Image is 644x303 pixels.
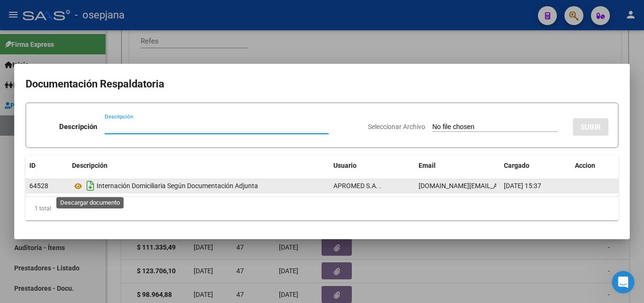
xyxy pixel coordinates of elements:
span: Seleccionar Archivo [368,123,425,130]
div: 1 total [26,197,618,220]
span: Accion [575,162,595,169]
datatable-header-cell: Accion [571,156,618,176]
span: Email [419,162,436,169]
datatable-header-cell: Email [415,156,500,176]
span: 64528 [29,182,48,190]
datatable-header-cell: Descripción [68,156,330,176]
datatable-header-cell: Cargado [500,156,571,176]
datatable-header-cell: Usuario [330,156,415,176]
iframe: Intercom live chat [612,271,635,294]
span: [DATE] 15:37 [504,182,541,190]
span: Cargado [504,162,529,169]
span: Usuario [333,162,357,169]
span: ID [29,162,36,169]
span: Descripción [72,162,107,169]
i: Descargar documento [84,178,97,193]
div: Internación Domiciliaria Según Documentación Adjunta [72,178,326,193]
span: SUBIR [581,123,601,131]
h2: Documentación Respaldatoria [26,75,618,93]
span: [DOMAIN_NAME][EMAIL_ADDRESS][DOMAIN_NAME] [419,182,574,190]
p: Descripción [59,121,97,132]
datatable-header-cell: ID [26,156,68,176]
span: APROMED S.A. . [333,182,381,190]
button: SUBIR [573,118,608,136]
